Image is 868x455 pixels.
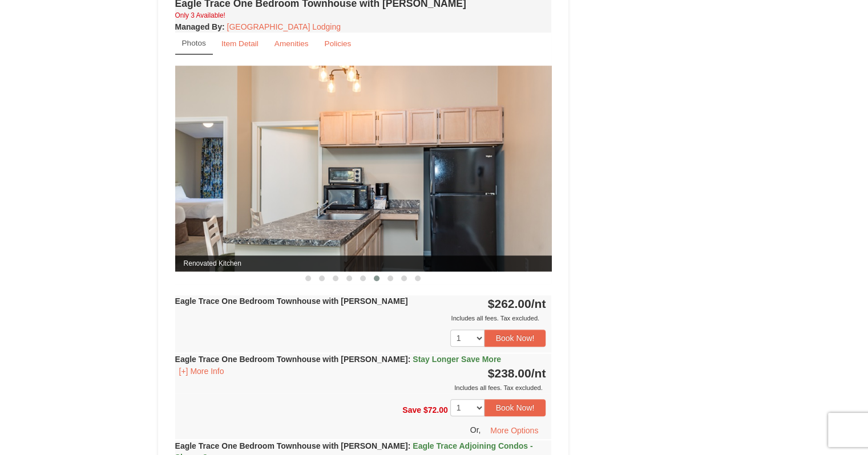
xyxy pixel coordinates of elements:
[488,367,531,380] span: $238.00
[175,365,228,377] button: [+] More Info
[324,39,351,48] small: Policies
[413,355,501,364] span: Stay Longer Save More
[175,355,502,364] strong: Eagle Trace One Bedroom Townhouse with [PERSON_NAME]
[175,255,552,271] span: Renovated Kitchen
[175,382,546,393] div: Includes all fees. Tax excluded.
[423,405,448,415] span: $72.00
[175,296,408,306] strong: Eagle Trace One Bedroom Townhouse with [PERSON_NAME]
[182,39,206,47] small: Photos
[485,330,546,347] button: Book Now!
[274,39,309,48] small: Amenities
[227,22,341,31] a: [GEOGRAPHIC_DATA] Lodging
[488,297,546,310] strong: $262.00
[402,405,421,415] span: Save
[175,312,546,324] div: Includes all fees. Tax excluded.
[175,22,222,31] span: Managed By
[408,355,411,364] span: :
[531,297,546,310] span: /nt
[175,11,225,19] small: Only 3 Available!
[175,32,213,55] a: Photos
[175,22,225,31] strong: :
[483,422,546,439] button: More Options
[214,32,266,55] a: Item Detail
[531,367,546,380] span: /nt
[408,441,411,450] span: :
[470,425,481,434] span: Or,
[221,39,259,48] small: Item Detail
[267,32,316,55] a: Amenities
[485,399,546,416] button: Book Now!
[317,32,358,55] a: Policies
[175,66,552,271] img: Renovated Kitchen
